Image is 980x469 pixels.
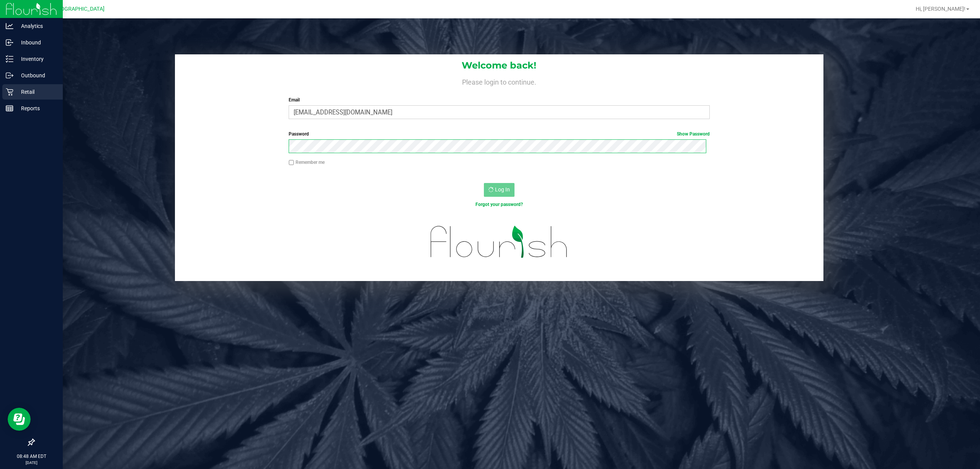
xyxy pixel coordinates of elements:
[289,159,325,166] label: Remember me
[289,160,294,165] input: Remember me
[6,88,13,96] inline-svg: Retail
[52,6,105,12] span: [GEOGRAPHIC_DATA]
[6,55,13,63] inline-svg: Inventory
[3,453,59,460] p: 08:48 AM EDT
[175,60,824,70] h1: Welcome back!
[289,96,710,103] label: Email
[13,71,59,80] p: Outbound
[475,202,523,207] a: Forgot your password?
[13,38,59,47] p: Inbound
[418,216,580,268] img: flourish_logo.svg
[13,87,59,96] p: Retail
[916,6,965,12] span: Hi, [PERSON_NAME]!
[6,39,13,46] inline-svg: Inbound
[13,21,59,31] p: Analytics
[677,131,710,137] a: Show Password
[495,186,510,193] span: Log In
[6,22,13,30] inline-svg: Analytics
[13,54,59,64] p: Inventory
[3,460,59,466] p: [DATE]
[289,131,309,137] span: Password
[6,105,13,112] inline-svg: Reports
[484,183,514,197] button: Log In
[13,104,59,113] p: Reports
[8,408,31,431] iframe: Resource center
[175,77,824,86] h4: Please login to continue.
[6,72,13,79] inline-svg: Outbound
